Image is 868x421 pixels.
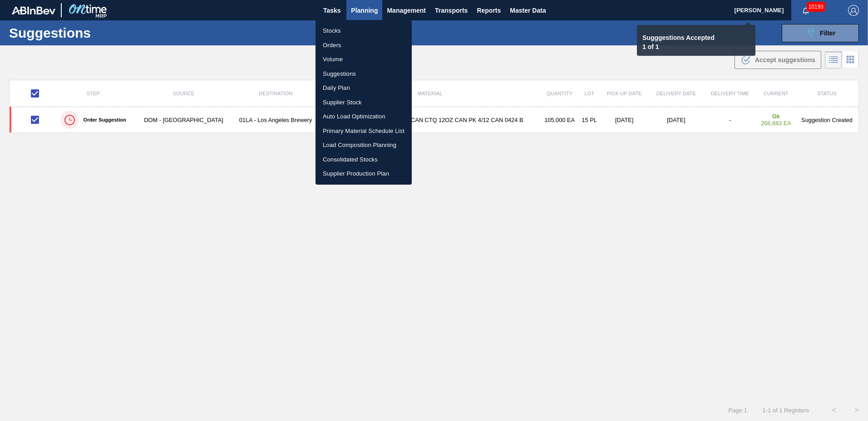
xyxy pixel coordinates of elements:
[316,24,412,38] a: Stocks
[316,138,412,152] a: Load Composition Planning
[316,38,412,53] a: Orders
[316,81,412,95] a: Daily Plan
[316,152,412,167] a: Consolidated Stocks
[316,95,412,110] a: Supplier Stock
[316,52,412,67] a: Volume
[316,166,412,181] a: Supplier Production Plan
[316,67,412,81] a: Suggestions
[316,124,412,138] a: Primary Material Schedule List
[316,109,412,124] a: Auto Load Optimization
